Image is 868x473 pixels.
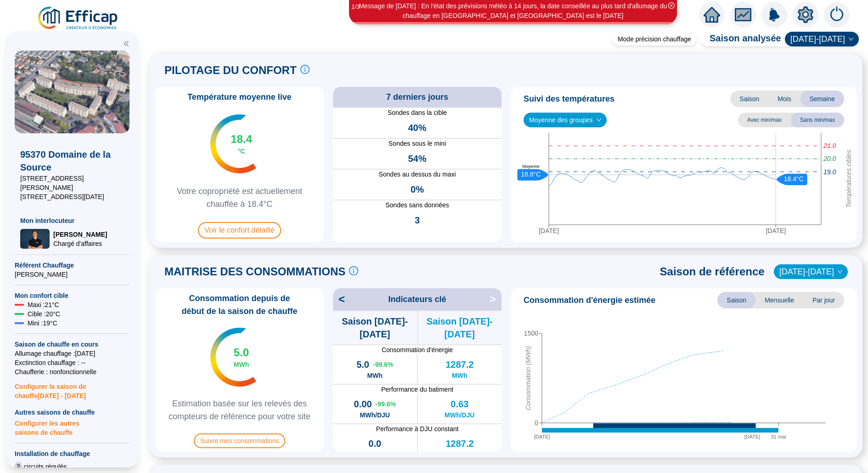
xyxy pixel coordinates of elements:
[20,148,124,174] span: 95370 Domaine de la Source
[668,2,675,9] span: close-circle
[744,434,761,439] tspan: [DATE]
[771,434,786,439] tspan: 31 mai
[761,2,787,28] img: alerts
[452,371,467,380] span: MWh
[612,33,697,46] div: Mode précision chauffage
[182,91,297,103] span: Température moyenne live
[738,113,791,127] span: Avec min/max
[452,450,467,459] span: MWh
[803,292,844,308] span: Par jour
[768,91,800,107] span: Mois
[28,319,57,328] span: Mini : 19 °C
[823,168,836,175] tspan: 19.0
[333,139,502,148] span: Sondes sous le mini
[210,114,257,173] img: indicateur températures
[234,360,249,369] span: MWh
[28,309,60,319] span: Cible : 20 °C
[704,6,720,23] span: home
[15,376,130,400] span: Configurer la saison de chauffe [DATE] - [DATE]
[333,424,502,433] span: Performance à DJU constant
[159,397,320,423] span: Estimation basée sur les relevés des compteurs de référence pour votre site
[524,92,614,105] span: Suivi des températures
[415,214,420,227] span: 3
[660,264,765,279] span: Saison de référence
[333,345,502,354] span: Consommation d'énergie
[848,36,854,42] span: down
[837,269,843,274] span: down
[823,142,836,149] tspan: 21.0
[15,367,130,376] span: Chaufferie : non fonctionnelle
[524,294,655,307] span: Consommation d'énergie estimée
[779,265,842,279] span: 2022-2023
[524,330,538,337] tspan: 1500
[333,170,502,179] span: Sondes au dessus du maxi
[717,292,755,308] span: Saison
[15,408,130,417] span: Autres saisons de chauffe
[360,410,390,420] span: MWh/DJU
[194,433,286,448] span: Suivre mes consommations
[408,152,426,165] span: 54%
[333,108,502,118] span: Sondes dans la cible
[333,292,345,307] span: <
[823,155,836,162] tspan: 20.0
[15,358,130,367] span: Exctinction chauffage : --
[445,437,473,450] span: 1287.2
[521,171,541,178] text: 18.8°C
[123,40,130,47] span: double-left
[386,91,448,103] span: 7 derniers jours
[735,6,751,23] span: fund
[333,315,417,341] span: Saison [DATE]-[DATE]
[411,183,424,196] span: 0%
[791,113,844,127] span: Sans min/max
[333,385,502,394] span: Performance du batiment
[755,292,803,308] span: Mensuelle
[529,113,601,127] span: Moyenne des groupes
[15,462,22,471] span: 2
[231,132,252,147] span: 18.4
[300,65,310,74] span: info-circle
[164,264,345,279] span: MAITRISE DES CONSOMMATIONS
[351,3,360,10] i: 1 / 3
[845,150,852,208] tspan: Températures cibles
[534,434,550,439] tspan: [DATE]
[20,216,124,225] span: Mon interlocuteur
[15,270,130,279] span: [PERSON_NAME]
[198,222,281,239] span: Voir le confort détaillé
[418,315,502,341] span: Saison [DATE]-[DATE]
[539,227,559,234] tspan: [DATE]
[354,398,372,410] span: 0.00
[445,358,473,371] span: 1287.2
[522,164,539,169] text: Moyenne
[368,437,381,450] span: 0.0
[490,292,502,307] span: >
[766,227,786,234] tspan: [DATE]
[349,266,358,275] span: info-circle
[15,291,130,300] span: Mon confort cible
[37,6,120,31] img: efficap energie logo
[24,462,67,471] span: circuits régulés
[164,63,297,78] span: PILOTAGE DU CONFORT
[350,1,676,21] div: Message de [DATE] : En l'état des prévisions météo à 14 jours, la date conseillée au plus tard d'...
[20,192,124,201] span: [STREET_ADDRESS][DATE]
[20,174,124,192] span: [STREET_ADDRESS][PERSON_NAME]
[824,2,850,28] img: alerts
[15,349,130,358] span: Allumage chauffage : [DATE]
[408,121,426,134] span: 40%
[210,328,257,387] img: indicateur températures
[784,175,804,182] text: 18.4°C
[524,346,532,410] tspan: Consommation (MWh)
[800,91,844,107] span: Semaine
[238,147,245,156] span: °C
[797,6,814,23] span: setting
[790,32,853,46] span: 2024-2025
[28,300,59,309] span: Maxi : 21 °C
[451,398,468,410] span: 0.63
[596,117,602,123] span: down
[15,261,130,270] span: Référent Chauffage
[20,229,50,249] img: Chargé d'affaires
[15,417,130,437] span: Configurer les autres saisons de chauffe
[367,371,383,380] span: MWh
[730,91,768,107] span: Saison
[367,450,383,459] span: MWh
[333,200,502,210] span: Sondes sans données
